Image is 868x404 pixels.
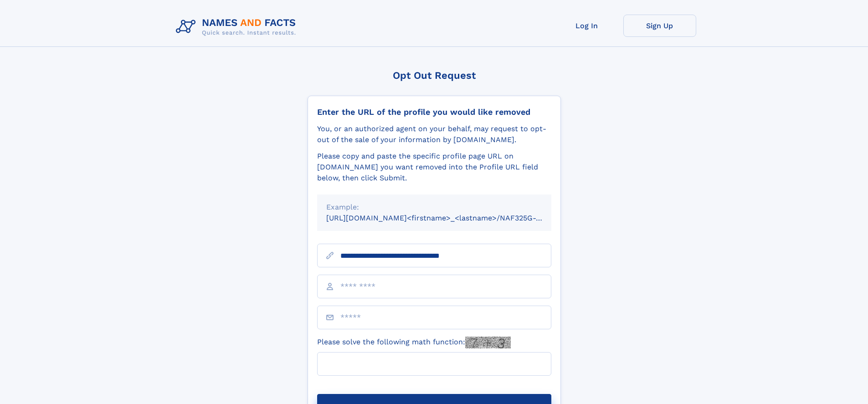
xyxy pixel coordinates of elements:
div: Opt Out Request [308,70,561,81]
a: Sign Up [623,15,696,37]
img: Logo Names and Facts [172,15,303,39]
div: Example: [326,202,542,213]
div: Enter the URL of the profile you would like removed [317,107,551,117]
label: Please solve the following math function: [317,337,511,348]
div: You, or an authorized agent on your behalf, may request to opt-out of the sale of your informatio... [317,123,551,145]
small: [URL][DOMAIN_NAME]<firstname>_<lastname>/NAF325G-xxxxxxxx [326,214,569,222]
div: Please copy and paste the specific profile page URL on [DOMAIN_NAME] you want removed into the Pr... [317,151,551,184]
a: Log In [550,15,623,37]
